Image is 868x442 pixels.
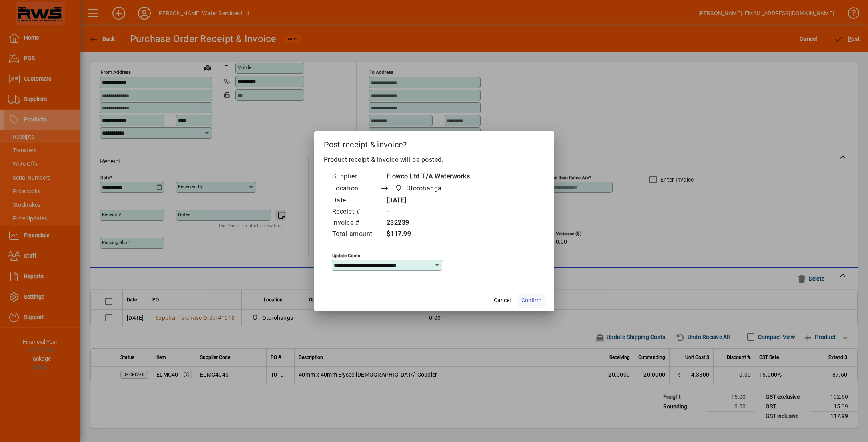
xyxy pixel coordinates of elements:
span: Confirm [521,296,541,305]
p: Product receipt & invoice will be posted. [324,155,545,165]
td: Total amount [332,229,381,240]
button: Cancel [489,293,515,308]
span: Otorohanga [393,183,445,194]
td: - [381,206,470,218]
span: Otorohanga [406,184,442,193]
td: Receipt # [332,206,381,218]
td: Invoice # [332,218,381,229]
span: Cancel [494,296,511,305]
td: [DATE] [381,195,470,206]
td: Location [332,182,381,195]
td: Flowco Ltd T/A Waterworks [381,171,470,182]
td: 232239 [381,218,470,229]
h2: Post receipt & invoice? [314,131,554,155]
td: Supplier [332,171,381,182]
td: Date [332,195,381,206]
td: $117.99 [381,229,470,240]
mat-label: Update costs [332,252,360,258]
button: Confirm [518,293,545,308]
